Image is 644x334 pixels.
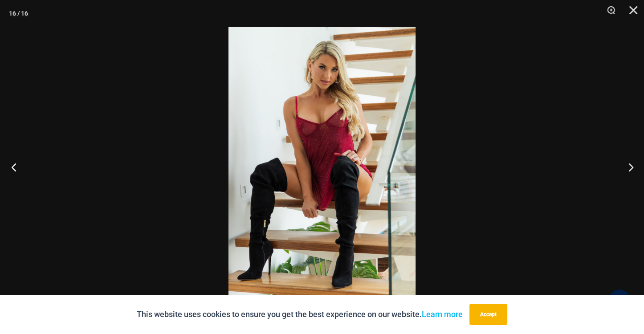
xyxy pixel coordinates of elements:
[9,7,28,20] div: 16 / 16
[137,308,463,321] p: This website uses cookies to ensure you get the best experience on our website.
[422,310,463,319] a: Learn more
[469,304,507,325] button: Accept
[228,27,416,307] img: Guilty Pleasures Red 1260 Slip 6045 Thong 06v2
[611,145,644,189] button: Next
